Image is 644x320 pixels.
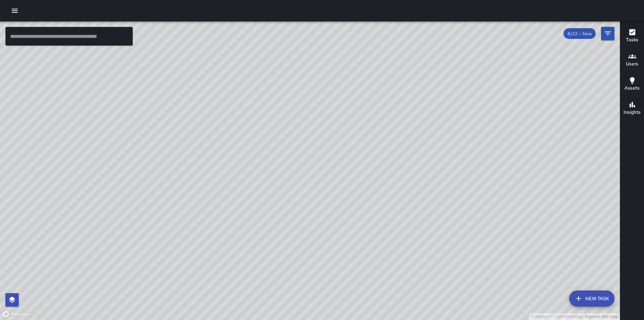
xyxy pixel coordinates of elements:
h6: Users [626,60,638,68]
h6: Insights [624,109,641,116]
button: Tasks [620,24,644,48]
button: Users [620,48,644,72]
span: 8/22 — Now [563,31,596,37]
button: New Task [569,290,614,307]
h6: Assets [625,85,640,92]
button: Filters [601,27,614,40]
h6: Tasks [626,36,638,44]
button: Assets [620,72,644,97]
button: Insights [620,97,644,121]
